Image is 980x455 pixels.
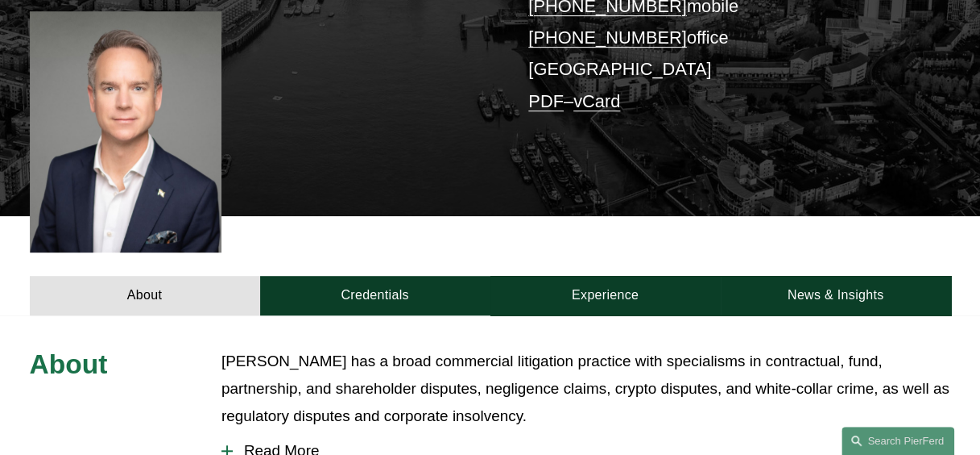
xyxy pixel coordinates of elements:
[528,27,687,48] a: [PHONE_NUMBER]
[260,276,490,315] a: Credentials
[528,91,564,111] a: PDF
[721,276,951,315] a: News & Insights
[30,349,108,379] span: About
[573,91,620,111] a: vCard
[30,276,260,315] a: About
[841,427,954,455] a: Search this site
[221,348,951,430] p: [PERSON_NAME] has a broad commercial litigation practice with specialisms in contractual, fund, p...
[490,276,721,315] a: Experience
